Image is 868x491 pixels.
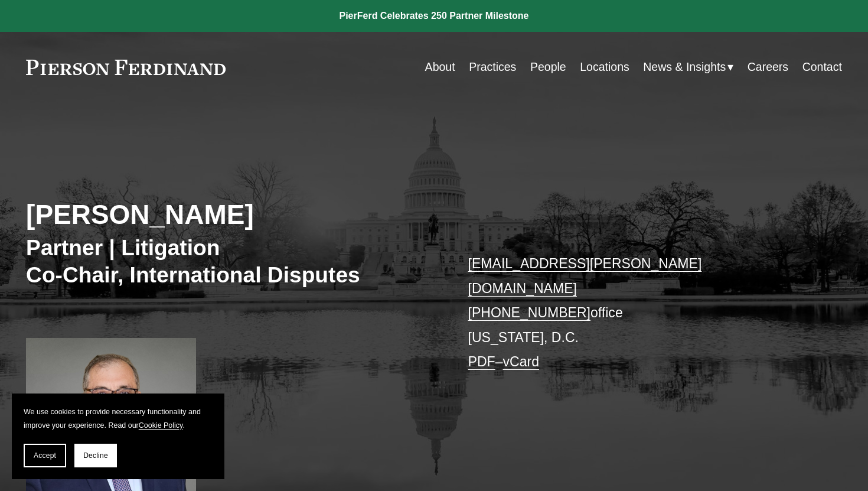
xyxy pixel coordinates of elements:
span: Decline [83,451,108,460]
h2: [PERSON_NAME] [26,199,434,232]
p: We use cookies to provide necessary functionality and improve your experience. Read our . [24,405,213,432]
a: PDF [468,354,495,369]
a: vCard [503,354,539,369]
a: Practices [469,56,516,79]
a: Careers [748,56,788,79]
a: Contact [802,56,842,79]
a: Locations [580,56,629,79]
a: About [425,56,455,79]
span: News & Insights [643,57,726,77]
button: Accept [24,444,66,467]
section: Cookie banner [12,394,224,479]
a: People [530,56,566,79]
span: Accept [34,451,56,460]
p: office [US_STATE], D.C. – [468,252,808,375]
a: [EMAIL_ADDRESS][PERSON_NAME][DOMAIN_NAME] [468,256,702,296]
button: Decline [74,444,117,467]
h3: Partner | Litigation Co-Chair, International Disputes [26,234,434,288]
a: Cookie Policy [139,421,183,430]
a: folder dropdown [643,56,733,79]
a: [PHONE_NUMBER] [468,305,590,320]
